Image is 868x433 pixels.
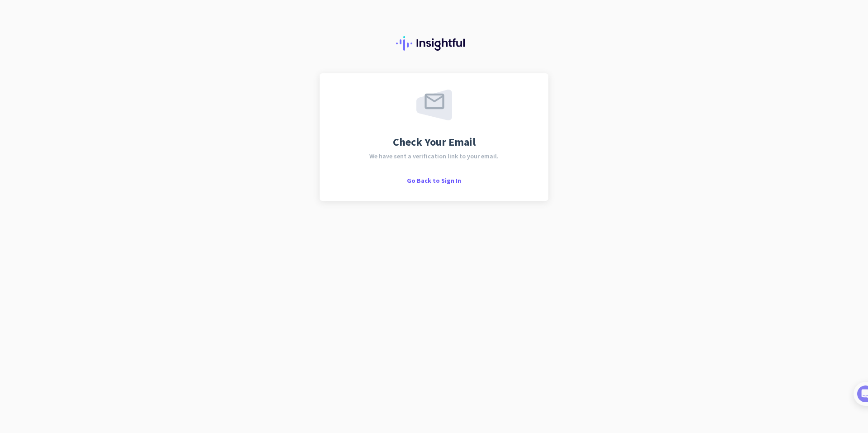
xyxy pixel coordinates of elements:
img: email-sent [416,90,452,120]
span: Check Your Email [393,137,476,148]
img: Insightful [396,36,472,51]
span: Go Back to Sign In [407,176,461,185]
span: We have sent a verification link to your email. [369,153,499,159]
